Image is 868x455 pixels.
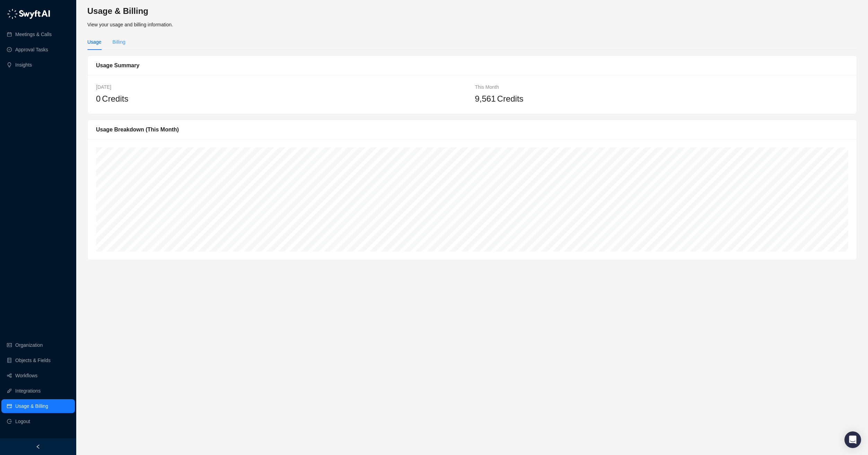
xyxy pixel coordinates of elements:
[15,58,32,72] a: Insights
[96,94,100,103] span: 0
[112,38,125,46] div: Billing
[102,92,128,105] span: Credits
[87,22,173,27] span: View your usage and billing information.
[497,92,524,105] span: Credits
[87,38,101,46] div: Usage
[15,27,52,41] a: Meetings & Calls
[15,43,48,57] a: Approval Tasks
[15,338,43,352] a: Organization
[844,431,861,448] div: Open Intercom Messenger
[96,61,848,70] div: Usage Summary
[96,125,848,134] div: Usage Breakdown (This Month)
[87,6,857,17] h3: Usage & Billing
[96,83,470,91] div: [DATE]
[15,369,37,383] a: Workflows
[7,419,12,424] span: logout
[15,353,51,367] a: Objects & Fields
[475,83,849,91] div: This Month
[475,94,496,103] span: 9,561
[7,9,50,19] img: logo-05li4sbe.png
[36,444,41,449] span: left
[15,384,41,398] a: Integrations
[15,399,48,413] a: Usage & Billing
[15,414,30,428] span: Logout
